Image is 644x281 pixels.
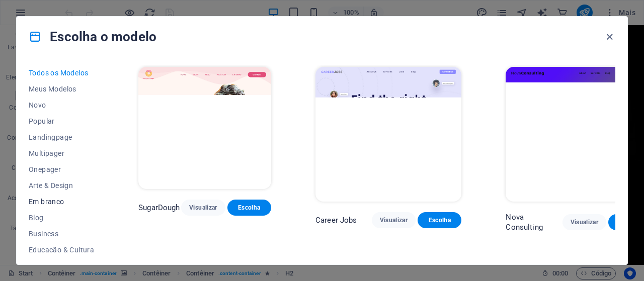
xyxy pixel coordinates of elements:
[235,204,263,212] span: Escolha
[29,117,94,125] span: Popular
[29,181,94,190] span: Arte & Design
[372,212,416,228] button: Visualizar
[29,242,94,258] button: Educação & Cultura
[29,69,94,77] span: Todos os Modelos
[189,204,217,212] span: Visualizar
[29,129,94,145] button: Landingpage
[29,226,94,242] button: Business
[380,216,408,224] span: Visualizar
[181,200,225,216] button: Visualizar
[29,85,94,93] span: Meus Modelos
[29,230,94,238] span: Business
[29,177,94,194] button: Arte & Design
[29,113,94,129] button: Popular
[29,101,94,109] span: Novo
[138,67,271,189] img: SugarDough
[227,200,271,216] button: Escolha
[315,67,461,202] img: Career Jobs
[29,29,156,45] h4: Escolha o modelo
[29,145,94,161] button: Multipager
[426,216,453,224] span: Escolha
[506,212,562,232] p: Nova Consulting
[29,97,94,113] button: Novo
[29,81,94,97] button: Meus Modelos
[29,161,94,177] button: Onepager
[29,246,94,254] span: Educação & Cultura
[29,214,94,222] span: Blog
[138,203,180,213] p: SugarDough
[29,65,94,81] button: Todos os Modelos
[571,218,598,226] span: Visualizar
[315,215,357,225] p: Career Jobs
[418,212,461,228] button: Escolha
[29,133,94,141] span: Landingpage
[29,210,94,226] button: Blog
[562,214,606,230] button: Visualizar
[29,194,94,210] button: Em branco
[29,149,94,157] span: Multipager
[29,198,94,206] span: Em branco
[29,165,94,173] span: Onepager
